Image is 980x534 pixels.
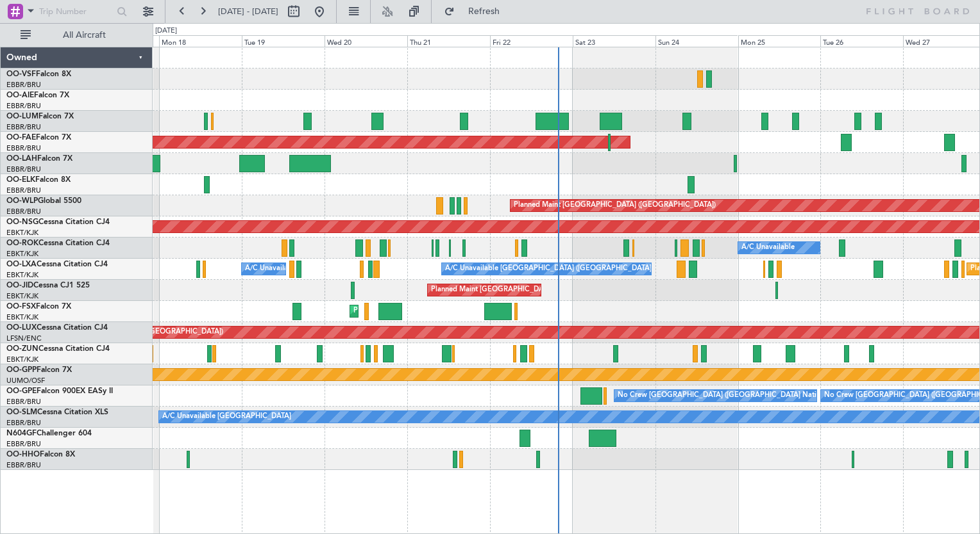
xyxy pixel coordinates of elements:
div: Tue 26 [820,35,903,47]
a: EBBR/BRU [6,439,41,449]
a: EBKT/KJK [6,291,38,301]
a: EBBR/BRU [6,80,41,90]
a: EBBR/BRU [6,165,41,174]
a: OO-GPPFalcon 7X [6,366,72,374]
a: OO-LXACessna Citation CJ4 [6,261,108,268]
div: Mon 18 [159,35,242,47]
a: EBKT/KJK [6,249,38,259]
span: Refresh [457,7,511,16]
a: EBBR/BRU [6,397,41,407]
a: OO-WLPGlobal 5500 [6,197,81,205]
span: N604GF [6,430,37,437]
div: Wed 20 [325,35,407,47]
span: OO-GPP [6,366,37,374]
span: [DATE] - [DATE] [218,6,278,17]
a: OO-AIEFalcon 7X [6,92,69,99]
div: A/C Unavailable [741,238,795,257]
a: OO-ELKFalcon 8X [6,176,71,184]
a: EBBR/BRU [6,460,41,470]
div: Planned Maint [GEOGRAPHIC_DATA] ([GEOGRAPHIC_DATA]) [431,280,633,300]
a: EBBR/BRU [6,418,41,428]
a: EBBR/BRU [6,186,41,195]
input: Trip Number [39,2,113,21]
a: EBKT/KJK [6,312,38,322]
a: EBBR/BRU [6,122,41,132]
div: Sun 24 [655,35,738,47]
span: OO-WLP [6,197,38,205]
span: OO-FAE [6,134,36,142]
div: Sat 23 [573,35,655,47]
span: All Aircraft [33,31,135,40]
button: Refresh [438,1,515,22]
div: Fri 22 [490,35,573,47]
a: OO-HHOFalcon 8X [6,451,75,458]
span: OO-ZUN [6,345,38,353]
div: Tue 19 [242,35,325,47]
a: OO-FSXFalcon 7X [6,303,71,311]
a: EBBR/BRU [6,143,41,153]
a: OO-ROKCessna Citation CJ4 [6,239,110,247]
div: No Crew [GEOGRAPHIC_DATA] ([GEOGRAPHIC_DATA] National) [618,386,832,405]
span: OO-LXA [6,261,37,268]
a: OO-LUMFalcon 7X [6,113,74,120]
span: OO-GPE [6,387,37,395]
span: OO-JID [6,282,33,289]
div: [DATE] [155,26,177,36]
a: OO-ZUNCessna Citation CJ4 [6,345,110,353]
a: OO-FAEFalcon 7X [6,134,71,142]
a: UUMO/OSF [6,376,45,385]
div: Planned Maint Kortrijk-[GEOGRAPHIC_DATA] [353,302,503,321]
a: N604GFChallenger 604 [6,430,92,437]
span: OO-HHO [6,451,40,458]
span: OO-ELK [6,176,35,184]
a: LFSN/ENC [6,334,42,343]
a: OO-SLMCessna Citation XLS [6,409,108,416]
div: Mon 25 [738,35,821,47]
span: OO-VSF [6,70,36,78]
a: EBKT/KJK [6,355,38,364]
a: OO-NSGCessna Citation CJ4 [6,218,110,226]
div: Thu 21 [407,35,490,47]
a: OO-LAHFalcon 7X [6,155,72,163]
a: EBKT/KJK [6,270,38,280]
span: OO-ROK [6,239,38,247]
a: EBBR/BRU [6,101,41,111]
div: A/C Unavailable [GEOGRAPHIC_DATA] ([GEOGRAPHIC_DATA] National) [445,259,684,279]
span: OO-NSG [6,218,38,226]
a: OO-VSFFalcon 8X [6,70,71,78]
a: OO-LUXCessna Citation CJ4 [6,324,108,332]
span: OO-SLM [6,409,37,416]
a: EBBR/BRU [6,207,41,216]
span: OO-AIE [6,92,34,99]
div: A/C Unavailable [GEOGRAPHIC_DATA] [162,407,291,426]
a: EBKT/KJK [6,228,38,238]
span: OO-LUM [6,113,38,120]
a: OO-JIDCessna CJ1 525 [6,282,90,289]
div: A/C Unavailable [GEOGRAPHIC_DATA] ([GEOGRAPHIC_DATA] National) [245,259,484,279]
span: OO-LUX [6,324,37,332]
a: OO-GPEFalcon 900EX EASy II [6,387,113,395]
span: OO-LAH [6,155,37,163]
button: All Aircraft [14,25,139,45]
div: Planned Maint [GEOGRAPHIC_DATA] ([GEOGRAPHIC_DATA]) [514,196,716,215]
span: OO-FSX [6,303,36,311]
